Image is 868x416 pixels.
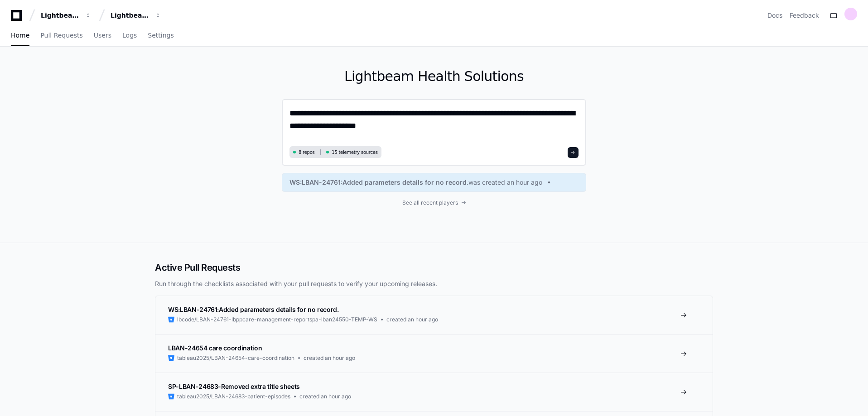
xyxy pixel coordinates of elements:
[402,199,458,206] span: See all recent players
[37,7,95,24] button: Lightbeam Health
[122,33,137,38] span: Logs
[790,11,819,20] button: Feedback
[299,149,315,156] span: 8 repos
[468,178,542,187] span: was created an hour ago
[282,199,586,206] a: See all recent players
[155,261,713,274] h2: Active Pull Requests
[40,33,82,38] span: Pull Requests
[332,149,377,156] span: 15 telemetry sources
[304,354,355,362] span: created an hour ago
[11,25,29,46] a: Home
[94,25,111,46] a: Users
[177,354,294,362] span: tableau2025/LBAN-24654-care-coordination
[282,68,586,85] h1: Lightbeam Health Solutions
[168,344,262,352] span: LBAN-24654 care coordination
[386,316,438,323] span: created an hour ago
[155,373,713,411] a: SP-LBAN-24683-Removed extra title sheetstableau2025/LBAN-24683-patient-episodescreated an hour ago
[299,393,351,400] span: created an hour ago
[177,393,290,400] span: tableau2025/LBAN-24683-patient-episodes
[289,178,579,187] a: WS:LBAN-24761:Added parameters details for no record.was created an hour ago
[122,25,137,46] a: Logs
[177,316,377,323] span: lbcode/LBAN-24761-lbppcare-management-reportspa-lban24550-TEMP-WS
[168,306,338,313] span: WS:LBAN-24761:Added parameters details for no record.
[767,11,782,20] a: Docs
[111,11,149,20] div: Lightbeam Health Solutions
[168,383,300,390] span: SP-LBAN-24683-Removed extra title sheets
[107,7,165,24] button: Lightbeam Health Solutions
[289,178,468,187] span: WS:LBAN-24761:Added parameters details for no record.
[40,25,82,46] a: Pull Requests
[41,11,80,20] div: Lightbeam Health
[94,33,111,38] span: Users
[155,334,713,373] a: LBAN-24654 care coordinationtableau2025/LBAN-24654-care-coordinationcreated an hour ago
[155,279,713,288] p: Run through the checklists associated with your pull requests to verify your upcoming releases.
[155,296,713,334] a: WS:LBAN-24761:Added parameters details for no record.lbcode/LBAN-24761-lbppcare-management-report...
[148,25,174,46] a: Settings
[11,33,29,38] span: Home
[148,33,174,38] span: Settings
